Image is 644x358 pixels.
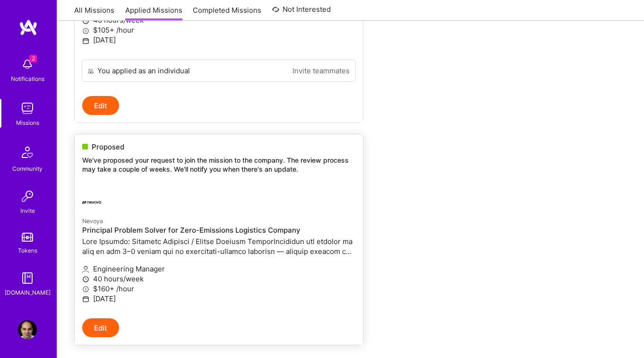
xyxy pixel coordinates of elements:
i: icon MoneyGray [82,286,89,293]
img: bell [18,55,37,74]
a: Invite teammates [292,66,350,76]
img: logo [19,19,38,36]
i: icon Calendar [82,37,89,44]
div: [DOMAIN_NAME] [5,288,51,297]
img: Invite [18,187,37,206]
div: You applied as an individual [97,66,190,76]
p: Engineering Manager [82,264,355,274]
span: 2 [29,55,37,62]
i: icon Applicant [82,266,89,273]
p: [DATE] [82,294,355,304]
p: $160+ /hour [82,284,355,294]
img: Community [16,141,39,164]
p: Lore Ipsumdo: Sitametc Adipisci / Elitse Doeiusm TemporIncididun utl etdolor ma aliq en adm 3–0 v... [82,236,355,256]
p: $105+ /hour [82,25,355,35]
div: Community [12,164,43,174]
a: Nevoya company logoNevoyaPrincipal Problem Solver for Zero-Emissions Logistics CompanyLore Ipsumd... [75,185,363,318]
a: User Avatar [16,320,39,339]
i: icon Calendar [82,296,89,303]
h4: Principal Problem Solver for Zero-Emissions Logistics Company [82,226,355,235]
i: icon MoneyGray [82,27,89,35]
img: User Avatar [18,320,37,339]
a: Not Interested [272,4,331,21]
div: Invite [20,206,35,216]
p: 40 hours/week [82,274,355,284]
a: All Missions [74,5,114,21]
a: Applied Missions [125,5,182,21]
p: We've proposed your request to join the mission to the company. The review process may take a cou... [82,156,355,174]
div: Notifications [11,74,44,84]
a: Completed Missions [193,5,261,21]
button: Edit [82,96,119,115]
div: Tokens [18,245,37,255]
span: Proposed [92,142,124,152]
i: icon Clock [82,17,89,25]
div: Missions [16,118,39,128]
i: icon Clock [82,276,89,283]
img: teamwork [18,99,37,118]
img: tokens [22,233,33,242]
img: Nevoya company logo [82,193,101,212]
button: Edit [82,318,119,337]
img: guide book [18,269,37,288]
small: Nevoya [82,218,103,225]
p: [DATE] [82,35,355,45]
